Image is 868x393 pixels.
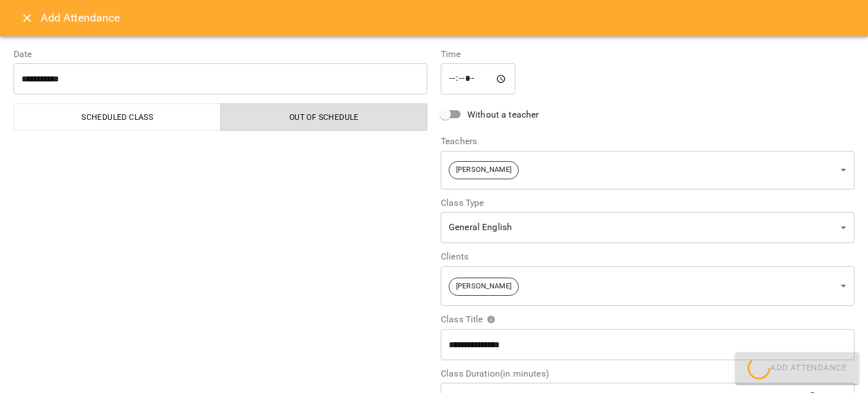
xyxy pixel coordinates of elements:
span: [PERSON_NAME] [449,165,518,175]
h6: Add Attendance [41,9,854,27]
span: [PERSON_NAME] [449,281,518,292]
label: Date [14,50,427,59]
label: Class Type [441,198,854,208]
button: Scheduled class [14,103,221,131]
div: [PERSON_NAME] [441,150,854,189]
button: Close [14,5,41,32]
label: Teachers [441,137,854,146]
span: Class Title [441,315,496,324]
span: Scheduled class [21,110,214,124]
div: [PERSON_NAME] [441,266,854,306]
label: Class Duration(in minutes) [441,369,854,378]
svg: Please specify class title or select clients [487,315,496,324]
span: Out of Schedule [228,110,421,124]
span: Without a teacher [467,108,539,122]
label: Time [441,50,854,59]
label: Clients [441,252,854,261]
button: Out of Schedule [220,103,428,131]
div: General English [441,212,854,244]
